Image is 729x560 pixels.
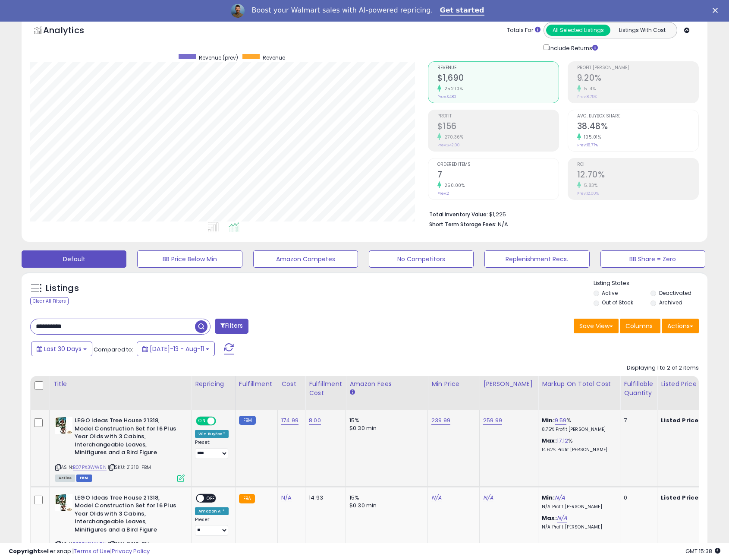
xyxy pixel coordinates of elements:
[577,94,597,99] small: Prev: 8.75%
[441,182,465,189] small: 250.00%
[43,24,101,38] h5: Analytics
[577,66,698,70] span: Profit [PERSON_NAME]
[542,427,613,433] p: 8.75% Profit [PERSON_NAME]
[9,547,40,555] strong: Copyright
[542,380,616,389] div: Markup on Total Cost
[483,380,534,389] div: [PERSON_NAME]
[577,114,698,119] span: Avg. Buybox Share
[137,342,215,356] button: [DATE]-13 - Aug-11
[231,4,245,18] img: Profile image for Adrian
[483,494,493,502] a: N/A
[600,250,705,268] button: BB Share = Zero
[437,66,559,70] span: Revenue
[253,250,358,268] button: Amazon Competes
[713,8,721,13] div: Close
[441,134,464,140] small: 270.36%
[661,416,700,424] b: Listed Price:
[577,162,698,167] span: ROI
[661,494,700,502] b: Listed Price:
[557,437,569,445] a: 17.12
[112,547,150,555] a: Privacy Policy
[542,437,557,445] b: Max:
[437,142,460,148] small: Prev: $42.00
[75,494,179,536] b: LEGO Ideas Tree House 21318, Model Construction Set for 16 Plus Year Olds with 3 Cabins, Intercha...
[281,494,292,502] a: N/A
[195,380,232,389] div: Repricing
[437,114,559,119] span: Profit
[251,6,433,15] div: Boost your Walmart sales with AI-powered repricing.
[581,182,598,189] small: 5.83%
[662,319,699,333] button: Actions
[195,507,229,515] div: Amazon AI *
[195,440,229,459] div: Preset:
[309,380,342,398] div: Fulfillment Cost
[659,289,691,297] label: Deactivated
[55,475,75,482] span: All listings currently available for purchase on Amazon
[624,380,654,398] div: Fulfillable Quantity
[594,279,707,288] p: Listing States:
[483,416,502,425] a: 259.99
[349,380,424,389] div: Amazon Fees
[574,319,619,333] button: Save View
[659,299,682,306] label: Archived
[76,475,92,482] span: FBM
[437,121,559,133] h2: $156
[507,26,540,35] div: Totals For
[431,416,450,425] a: 239.99
[624,417,650,424] div: 7
[215,418,229,425] span: OFF
[369,250,474,268] button: No Competitors
[602,299,633,306] label: Out of Stock
[555,494,565,502] a: N/A
[577,73,698,85] h2: 9.20%
[542,437,613,453] div: %
[542,417,613,433] div: %
[55,494,72,511] img: 51EOZbMz5AL._SL40_.jpg
[204,494,218,502] span: OFF
[620,319,660,333] button: Columns
[437,94,456,99] small: Prev: $480
[309,494,339,502] div: 14.93
[542,514,557,522] b: Max:
[441,85,463,92] small: 252.10%
[94,345,133,354] span: Compared to:
[55,417,185,481] div: ASIN:
[239,494,255,503] small: FBA
[197,418,207,425] span: ON
[349,494,421,502] div: 15%
[55,417,72,434] img: 51EOZbMz5AL._SL40_.jpg
[53,380,188,389] div: Title
[484,250,589,268] button: Replenishment Recs.
[429,211,488,218] b: Total Inventory Value:
[542,504,613,510] p: N/A Profit [PERSON_NAME]
[555,416,567,425] a: 9.59
[22,250,126,268] button: Default
[577,121,698,133] h2: 38.48%
[349,502,421,509] div: $0.30 min
[431,494,442,502] a: N/A
[195,430,229,438] div: Win BuyBox *
[577,170,698,181] h2: 12.70%
[74,547,110,555] a: Terms of Use
[581,134,601,140] small: 105.01%
[537,43,608,53] div: Include Returns
[46,282,79,294] h5: Listings
[30,297,69,305] div: Clear All Filters
[349,417,421,424] div: 15%
[581,85,596,92] small: 5.14%
[75,417,179,459] b: LEGO Ideas Tree House 21318, Model Construction Set for 16 Plus Year Olds with 3 Cabins, Intercha...
[542,416,555,424] b: Min:
[309,416,321,425] a: 8.00
[431,380,476,389] div: Min Price
[577,191,599,196] small: Prev: 12.00%
[281,416,299,425] a: 174.99
[349,424,421,432] div: $0.30 min
[542,447,613,453] p: 14.62% Profit [PERSON_NAME]
[685,547,720,555] span: 2025-09-11 15:38 GMT
[108,464,151,471] span: | SKU: 21318-FBM
[9,547,150,556] div: seller snap | |
[546,25,610,36] button: All Selected Listings
[150,345,204,353] span: [DATE]-13 - Aug-11
[281,380,302,389] div: Cost
[239,380,274,389] div: Fulfillment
